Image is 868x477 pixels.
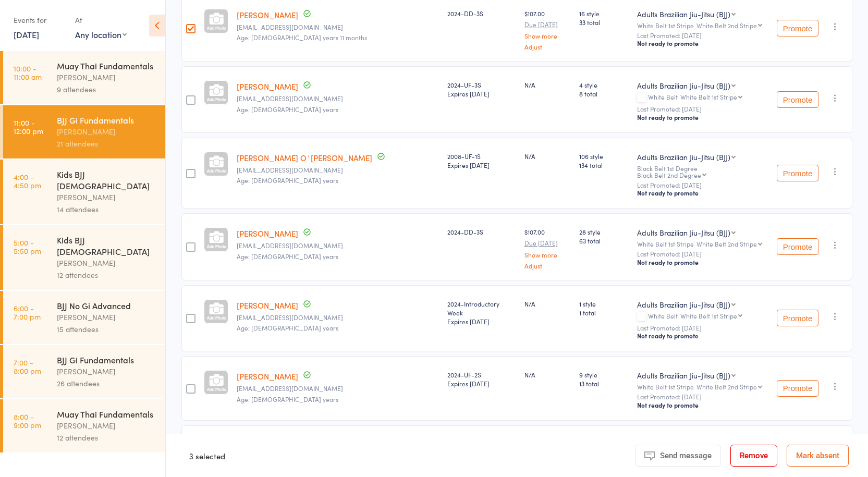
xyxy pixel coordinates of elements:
[524,21,571,28] small: Due [DATE]
[237,323,338,332] span: Age: [DEMOGRAPHIC_DATA] years
[237,23,439,31] small: Ken_KEOM@YAHOO.COM
[579,80,628,89] span: 4 style
[57,408,156,420] div: Muay Thai Fundamentals
[237,81,298,92] a: [PERSON_NAME]
[447,9,516,18] div: 2024-DD-3S
[637,324,768,332] small: Last Promoted: [DATE]
[637,312,768,321] div: White Belt
[57,300,156,311] div: BJJ No Gi Advanced
[637,299,730,310] div: Adults Brazilian Jiu-Jitsu (BJJ)
[57,365,156,377] div: [PERSON_NAME]
[637,172,701,178] div: Black Belt 2nd Degree
[524,262,571,269] a: Adjust
[660,451,712,460] span: Send message
[57,323,156,335] div: 15 attendees
[637,401,768,409] div: Not ready to promote
[237,152,372,163] a: [PERSON_NAME] O`[PERSON_NAME]
[237,95,439,102] small: samueldabb7@gmail.com
[3,399,165,452] a: 8:00 -9:00 pmMuay Thai Fundamentals[PERSON_NAME]12 attendees
[14,238,41,255] time: 5:00 - 5:50 pm
[447,379,516,388] div: Expires [DATE]
[637,370,730,381] div: Adults Brazilian Jiu-Jitsu (BJJ)
[524,9,571,50] div: $107.00
[637,227,730,238] div: Adults Brazilian Jiu-Jitsu (BJJ)
[57,311,156,323] div: [PERSON_NAME]
[637,113,768,121] div: Not ready to promote
[524,251,571,258] a: Show more
[237,105,338,114] span: Age: [DEMOGRAPHIC_DATA] years
[579,161,628,169] span: 134 total
[637,240,768,247] div: White Belt 1st Stripe
[237,314,439,321] small: Jhl.johnhs@gmail.com
[14,29,39,40] a: [DATE]
[237,385,439,392] small: edivalastro98@gmail.com
[3,105,165,158] a: 11:00 -12:00 pmBJJ Gi Fundamentals[PERSON_NAME]21 attendees
[637,152,730,162] div: Adults Brazilian Jiu-Jitsu (BJJ)
[524,239,571,247] small: Due [DATE]
[524,370,571,379] div: N/A
[787,445,849,467] button: Mark absent
[777,380,818,397] button: Promote
[696,22,757,29] div: White Belt 2nd Stripe
[579,227,628,236] span: 28 style
[3,291,165,344] a: 6:00 -7:00 pmBJJ No Gi Advanced[PERSON_NAME]15 attendees
[637,93,768,102] div: White Belt
[237,33,367,42] span: Age: [DEMOGRAPHIC_DATA] years 11 months
[637,250,768,258] small: Last Promoted: [DATE]
[57,377,156,389] div: 26 attendees
[3,225,165,290] a: 5:00 -5:50 pmKids BJJ [DEMOGRAPHIC_DATA][PERSON_NAME]12 attendees
[237,300,298,311] a: [PERSON_NAME]
[447,89,516,98] div: Expires [DATE]
[57,203,156,215] div: 14 attendees
[637,258,768,266] div: Not ready to promote
[524,32,571,39] a: Show more
[524,80,571,89] div: N/A
[57,257,156,269] div: [PERSON_NAME]
[524,43,571,50] a: Adjust
[777,310,818,326] button: Promote
[680,93,737,100] div: White Belt 1st Stripe
[237,395,338,403] span: Age: [DEMOGRAPHIC_DATA] years
[524,152,571,161] div: N/A
[237,9,298,20] a: [PERSON_NAME]
[447,299,516,326] div: 2024-Introductory Week
[696,240,757,247] div: White Belt 2nd Stripe
[579,379,628,388] span: 13 total
[14,118,43,135] time: 11:00 - 12:00 pm
[696,383,757,390] div: White Belt 2nd Stripe
[447,370,516,388] div: 2024-UF-2S
[777,165,818,181] button: Promote
[447,152,516,169] div: 2008-UF-1S
[14,304,41,321] time: 6:00 - 7:00 pm
[57,234,156,257] div: Kids BJJ [DEMOGRAPHIC_DATA]
[777,20,818,36] button: Promote
[637,39,768,47] div: Not ready to promote
[447,80,516,98] div: 2024-UF-3S
[637,393,768,400] small: Last Promoted: [DATE]
[730,445,777,467] button: Remove
[57,168,156,191] div: Kids BJJ [DEMOGRAPHIC_DATA]
[75,11,127,29] div: At
[3,51,165,104] a: 10:00 -11:00 amMuay Thai Fundamentals[PERSON_NAME]9 attendees
[637,9,730,19] div: Adults Brazilian Jiu-Jitsu (BJJ)
[637,189,768,197] div: Not ready to promote
[14,11,65,29] div: Events for
[57,83,156,95] div: 9 attendees
[75,29,127,40] div: Any location
[237,252,338,261] span: Age: [DEMOGRAPHIC_DATA] years
[524,299,571,308] div: N/A
[189,445,225,467] div: 3 selected
[57,126,156,138] div: [PERSON_NAME]
[680,312,737,319] div: White Belt 1st Stripe
[3,345,165,398] a: 7:00 -8:00 pmBJJ Gi Fundamentals[PERSON_NAME]26 attendees
[237,371,298,382] a: [PERSON_NAME]
[57,114,156,126] div: BJJ Gi Fundamentals
[579,370,628,379] span: 9 style
[14,358,41,375] time: 7:00 - 8:00 pm
[637,383,768,390] div: White Belt 1st Stripe
[14,412,41,429] time: 8:00 - 9:00 pm
[237,176,338,185] span: Age: [DEMOGRAPHIC_DATA] years
[524,227,571,268] div: $107.00
[57,420,156,432] div: [PERSON_NAME]
[57,60,156,71] div: Muay Thai Fundamentals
